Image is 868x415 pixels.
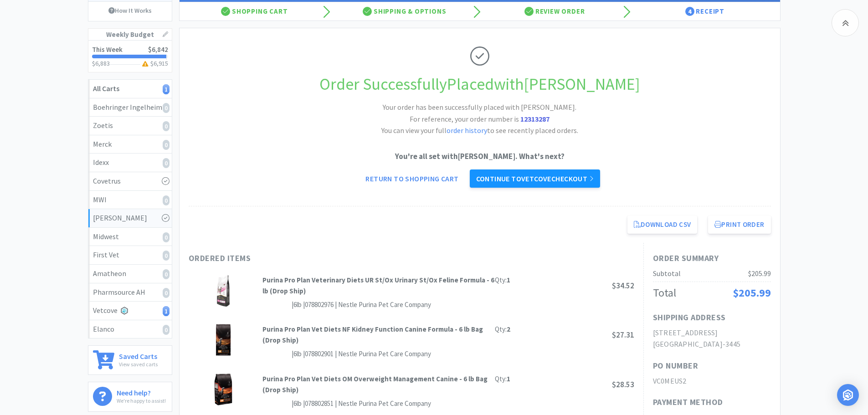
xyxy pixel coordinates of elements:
div: Qty: [495,324,510,335]
strong: Purina Pro Plan Vet Diets OM Overweight Management Canine - 6 lb Bag (Drop Ship) [262,374,488,394]
div: [PERSON_NAME] [93,212,167,224]
a: Zoetis0 [88,117,172,135]
strong: 1 [507,276,510,284]
div: Elanco [93,323,167,335]
a: Merck0 [88,135,172,154]
a: MWI0 [88,191,172,210]
div: Merck [93,138,167,150]
button: Print Order [708,215,770,234]
span: Unknown [262,299,292,311]
h1: Shipping Address [653,311,726,324]
span: $205.99 [748,269,771,278]
i: 0 [163,325,169,335]
div: | 078802976 | Nestle Purina Pet Care Company [302,299,431,310]
span: $27.31 [612,330,634,340]
strong: Purina Pro Plan Veterinary Diets UR St/Ox Urinary St/Ox Feline Formula - 6 lb (Drop Ship) [262,276,494,295]
i: 0 [163,288,169,298]
a: Pharmsource AH0 [88,283,172,302]
div: Receipt [630,2,780,20]
span: Unknown [262,348,292,360]
i: 0 [163,232,169,242]
h1: Ordered Items [189,252,462,265]
h2: [GEOGRAPHIC_DATA]-3445 [653,338,771,350]
h6: Saved Carts [119,350,158,360]
div: Midwest [93,231,167,243]
span: | 6lb [292,300,302,309]
i: 0 [163,158,169,168]
div: Review Order [480,2,630,20]
strong: 1 [507,374,510,383]
a: Boehringer Ingelheim0 [88,98,172,117]
div: Idexx [93,157,167,169]
a: Return to Shopping Cart [359,169,465,188]
div: Shipping & Options [329,2,480,20]
a: Elanco0 [88,320,172,338]
strong: Purina Pro Plan Vet Diets NF Kidney Function Canine Formula - 6 lb Bag (Drop Ship) [262,325,483,344]
span: Unknown [262,398,292,410]
div: Zoetis [93,120,167,132]
h1: Payment Method [653,396,723,409]
a: Covetrus [88,172,172,191]
h2: VC0MEUS2 [653,375,771,387]
a: Idexx0 [88,154,172,172]
strong: 12313287 [520,114,550,123]
p: You're all set with [PERSON_NAME] . What's next? [189,150,771,163]
i: 0 [163,269,169,279]
h2: Your order has been successfully placed with [PERSON_NAME]. You can view your full to see recentl... [343,102,616,137]
h1: Order Successfully Placed with [PERSON_NAME] [189,71,771,97]
div: Total [653,284,676,302]
i: 0 [163,195,169,205]
span: | 6lb [292,349,302,358]
a: How It Works [88,2,172,19]
h2: This Week [92,46,123,53]
div: Covetrus [93,175,167,187]
span: | 6lb [292,399,302,408]
strong: 2 [507,325,510,333]
h6: Need help? [117,387,166,396]
h1: PO Number [653,359,699,373]
img: b93a0ff7ba314a12a8658011437887be_77042.jpeg [207,374,239,405]
img: 38f1acbd4cb5484c9b640b1729351f18_77069.jpeg [207,324,239,356]
div: | 078802851 | Nestle Purina Pet Care Company [302,398,431,409]
a: Midwest0 [88,228,172,246]
span: $6,883 [92,59,110,67]
i: 0 [163,251,169,261]
strong: All Carts [93,84,119,93]
a: Amatheon0 [88,265,172,283]
span: 4 [685,7,694,16]
div: Open Intercom Messenger [837,384,859,406]
div: MWI [93,194,167,206]
div: Amatheon [93,268,167,280]
span: $205.99 [733,286,771,300]
img: 6638a3361b534f52bfcd1450b6929805_75981.jpeg [207,275,239,307]
a: Download CSV [627,215,698,234]
h2: [STREET_ADDRESS] [653,327,771,339]
div: Shopping Cart [180,2,330,20]
a: Saved CartsView saved carts [88,345,172,375]
div: First Vet [93,249,167,261]
h1: Order Summary [653,252,771,265]
h1: Weekly Budget [88,29,172,41]
i: 1 [163,84,169,94]
div: Qty: [495,374,510,384]
div: | 078802901 | Nestle Purina Pet Care Company [302,348,431,359]
a: Continue toVetcovecheckout [470,169,600,188]
a: All Carts1 [88,80,172,98]
div: Qty: [495,275,510,286]
div: Subtotal [653,268,681,280]
i: 0 [163,121,169,131]
p: We're happy to assist! [117,396,166,405]
span: 6,915 [154,59,168,67]
i: 0 [163,140,169,150]
div: Pharmsource AH [93,287,167,298]
i: 1 [163,306,169,316]
a: Vetcove1 [88,302,172,320]
i: 0 [163,103,169,113]
a: This Week$6,842$6,883$6,915 [88,41,172,72]
a: [PERSON_NAME] [88,209,172,228]
a: order history [447,126,487,135]
span: For reference, your order number is [410,114,550,123]
div: Boehringer Ingelheim [93,102,167,113]
a: First Vet0 [88,246,172,265]
h3: $ [140,60,168,67]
